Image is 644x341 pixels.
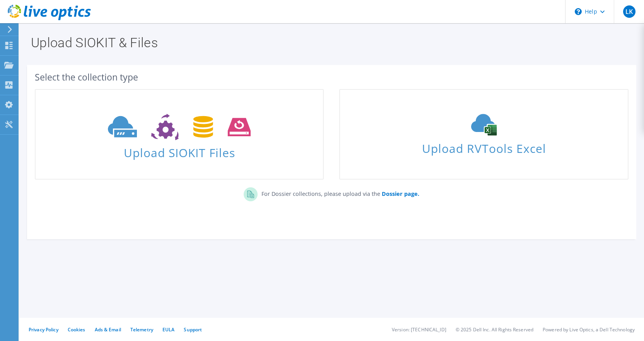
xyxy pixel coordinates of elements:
[68,326,85,333] a: Cookies
[162,326,174,333] a: EULA
[575,8,582,15] svg: \n
[392,326,446,333] li: Version: [TECHNICAL_ID]
[130,326,153,333] a: Telemetry
[380,190,419,197] a: Dossier page.
[340,138,627,155] span: Upload RVTools Excel
[95,326,121,333] a: Ads & Email
[456,326,533,333] li: © 2025 Dell Inc. All Rights Reserved
[258,187,419,198] p: For Dossier collections, please upload via the
[543,326,635,333] li: Powered by Live Optics, a Dell Technology
[35,89,324,180] a: Upload SIOKIT Files
[623,5,635,18] span: LK
[339,89,628,180] a: Upload RVTools Excel
[31,36,629,49] h1: Upload SIOKIT & Files
[36,142,323,159] span: Upload SIOKIT Files
[184,326,202,333] a: Support
[382,190,419,197] b: Dossier page.
[29,326,58,333] a: Privacy Policy
[35,73,629,81] div: Select the collection type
